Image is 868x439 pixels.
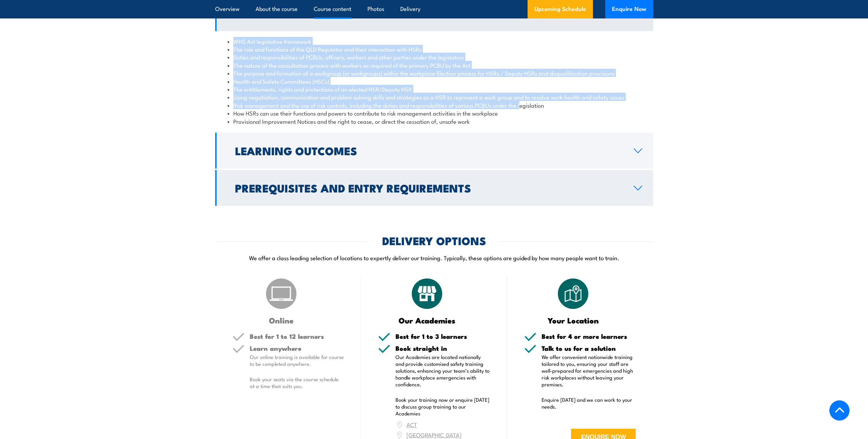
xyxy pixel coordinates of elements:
h5: Learn anywhere [250,345,344,351]
li: Duties and responsibilities of PCBUs, officers, workers and other parties under the legislation [228,53,641,61]
a: Learning Outcomes [215,133,653,169]
li: The nature of the consultation process with workers as required of the primary PCBU by the Act [228,61,641,69]
p: Our online training is available for course to be completed anywhere. [250,354,344,367]
li: Using negotiation, communication and problem solving skills and strategies as a HSR to represent ... [228,93,641,101]
li: Provisional Improvement Notices and the right to cease, or direct the cessation of, unsafe work [228,117,641,125]
h2: Learning Outcomes [235,146,623,155]
p: Enquire [DATE] and we can work to your needs. [542,396,636,410]
li: Health and Safety Committees (HSCs) [228,77,641,85]
h5: Book straight in [396,345,490,351]
li: How HSRs can use their functions and powers to contribute to risk management activities in the wo... [228,109,641,117]
p: We offer convenient nationwide training tailored to you, ensuring your staff are well-prepared fo... [542,354,636,388]
li: Risk management and the use of risk controls, including the duties and responsibilities of variou... [228,101,641,109]
h5: Best for 1 to 3 learners [396,333,490,340]
h5: Talk to us for a solution [542,345,636,351]
p: Book your training now or enquire [DATE] to discuss group training to our Academies [396,396,490,417]
p: Our Academies are located nationally and provide customised safety training solutions, enhancing ... [396,354,490,388]
p: We offer a class leading selection of locations to expertly deliver our training. Typically, thes... [215,254,653,262]
h3: Online [232,316,331,324]
h5: Best for 1 to 12 learners [250,333,344,340]
li: The role and functions of the QLD Regulator and their interaction with HSRs [228,45,641,53]
li: The purpose and formation of a workgroup (or workgroups) within the workplace Election process fo... [228,69,641,77]
a: Prerequisites and Entry Requirements [215,170,653,206]
li: WHS Act legislative framework [228,37,641,45]
li: The entitlements, rights and protections of an elected HSR/Deputy HSR [228,85,641,93]
p: Book your seats via the course schedule at a time that suits you. [250,376,344,389]
h3: Your Location [524,316,622,324]
h2: DELIVERY OPTIONS [382,236,486,245]
h3: Our Academies [378,316,476,324]
h5: Best for 4 or more learners [542,333,636,340]
h2: Prerequisites and Entry Requirements [235,183,623,192]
